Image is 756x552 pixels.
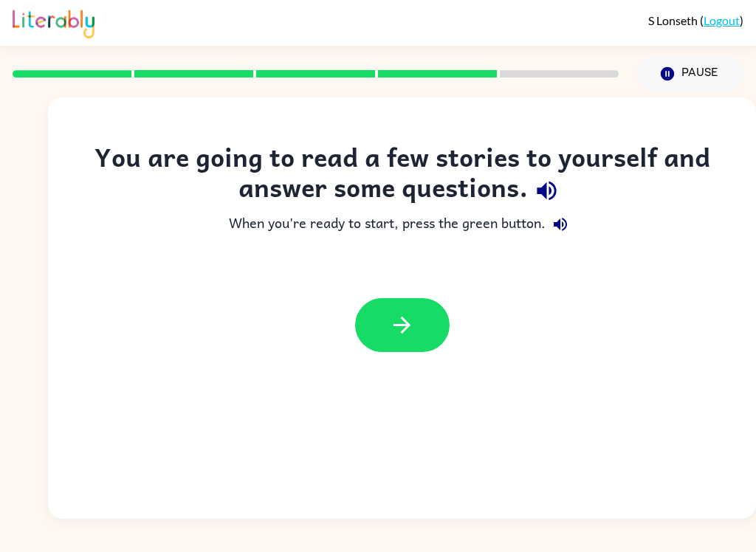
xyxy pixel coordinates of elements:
span: S Lonseth [648,13,700,27]
button: Pause [636,57,743,91]
div: You are going to read a few stories to yourself and answer some questions. [78,142,726,210]
a: Logout [704,13,740,27]
div: When you're ready to start, press the green button. [78,210,726,239]
img: Literably [13,6,94,38]
div: ( ) [648,13,743,27]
